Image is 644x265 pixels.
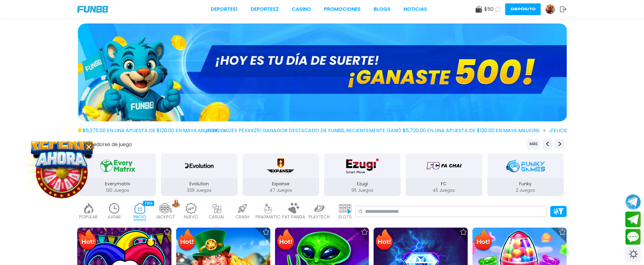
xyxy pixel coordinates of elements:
img: pragmatic_light.webp [262,203,274,214]
p: SLOTS [338,214,352,220]
p: FC [406,181,482,187]
button: Join telegram [625,212,641,228]
p: Everymatrix [79,181,156,187]
p: CASUAL [209,214,225,220]
img: Hot [276,228,296,252]
p: POPULAR [79,214,98,220]
img: Avatar [546,5,555,14]
p: CRASH [235,214,249,220]
p: 47 Juegos [243,187,319,194]
a: CASINO [292,6,311,13]
p: Funky [487,181,564,187]
img: Company Logo [77,6,108,13]
p: INICIO [133,214,146,220]
span: ¡FELICIDADES pexxx25! GANADOR DESTACADO DE FUN88, RECIENTEMENTE GANÓ $6,720.00 EN UNA APUESTA DE ... [205,127,546,134]
button: Expanse [240,153,322,197]
img: popular_light.webp [83,203,95,214]
img: Expanse [266,157,295,175]
img: crash_light.webp [236,203,249,214]
img: casual_light.webp [211,203,223,214]
button: Previous providers [543,139,553,149]
button: Contact customer service [625,229,641,245]
p: JACKPOT [156,214,176,220]
img: Everymatrix [98,157,137,175]
p: PLAYTECH [309,214,330,220]
button: Depósito [505,3,541,15]
img: Ezugi [343,157,382,175]
p: 45 Juegos [406,187,482,194]
button: Ezugi [322,153,403,197]
p: 95 Juegos [324,187,401,194]
img: Evolution [182,157,217,175]
p: Expanse [243,181,319,187]
button: Funky [485,153,566,197]
a: Promociones [324,6,361,13]
img: hot [172,199,180,208]
a: Avatar [545,4,560,14]
img: Image Link [32,143,91,202]
img: recent_light.webp [108,203,121,214]
img: new_light.webp [185,203,197,214]
img: fat_panda_light.webp [288,203,300,214]
img: FC [425,157,464,175]
p: Ezugi [324,181,401,187]
a: BLOGS [374,6,391,13]
a: Deportes2 [251,6,279,13]
button: Evolution [159,153,240,197]
a: Deportes1 [211,6,238,13]
p: Evolution [161,181,238,187]
button: FC [403,153,485,197]
img: GANASTE 500 [78,23,567,121]
p: FAT PANDA [282,214,305,220]
img: Hot [177,228,197,252]
img: Funky [506,157,545,175]
img: Platform Filter [553,208,564,215]
span: $ 50 [484,6,494,13]
img: Hot [473,228,493,252]
button: Proveedores de juego [79,141,132,148]
p: JUGAR [108,214,121,220]
button: Join telegram channel [625,194,641,210]
a: NOTICIAS [404,6,427,13]
p: 339 Juegos [161,187,238,194]
img: Hot [78,228,98,252]
div: Switch theme [625,246,641,262]
button: Next providers [555,139,565,149]
div: 7214 [143,201,154,206]
img: Hot [374,228,394,252]
button: Previous providers [527,139,540,149]
p: 2 Juegos [487,187,564,194]
p: NUEVO [184,214,198,220]
img: jackpot_light.webp [159,203,172,214]
p: 130 Juegos [79,187,156,194]
img: slots_light.webp [339,203,351,214]
img: home_active.webp [134,203,146,214]
p: PRAGMATIC [256,214,281,220]
button: Everymatrix [77,153,159,197]
img: playtech_light.webp [313,203,326,214]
